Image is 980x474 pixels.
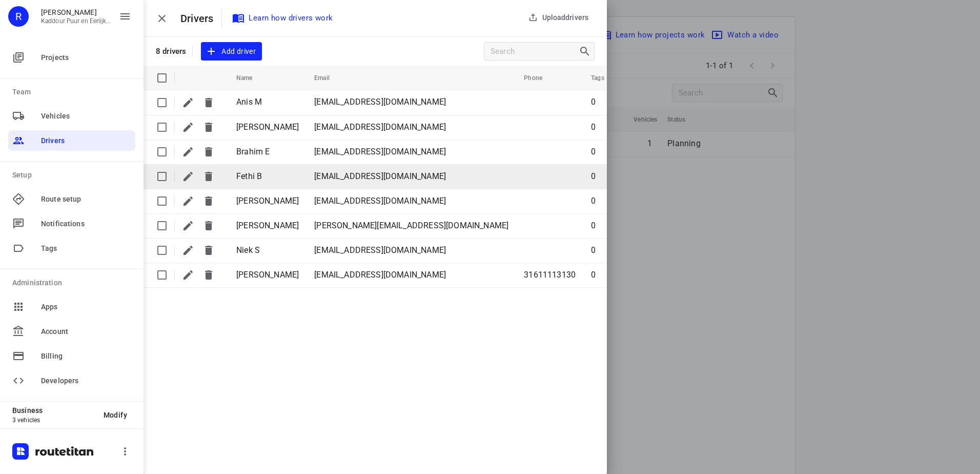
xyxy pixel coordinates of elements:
span: Delete [198,240,219,261]
button: Edit [178,265,198,285]
span: Fethi B [236,171,262,181]
span: 31611113130 [524,270,576,280]
p: Drivers [180,11,221,26]
button: Uploaddrivers [524,8,595,27]
span: Delete [198,92,219,113]
span: 0 [591,221,596,230]
span: Delete [198,142,219,162]
span: 0 [591,245,596,255]
span: Tags [41,243,131,254]
input: Search drivers [491,44,579,60]
span: Account [41,326,131,337]
p: Administration [12,278,135,288]
button: Edit [178,117,198,137]
span: Developers [41,376,131,386]
span: Billing [41,351,131,362]
p: Business [12,406,95,414]
span: Drivers [41,135,131,146]
span: 0 [591,147,596,156]
p: 3 vehicles [12,417,95,424]
span: Olivier S. [236,270,299,280]
span: Delete [198,117,219,137]
span: Anis M [236,97,262,107]
span: [EMAIL_ADDRESS][DOMAIN_NAME] [314,245,446,255]
span: Fetberriahe@gmail.com [314,171,446,181]
p: 8 drivers [156,47,186,56]
span: Anwar k. [236,122,299,132]
span: Route setup [41,194,131,205]
span: Delete [198,265,219,285]
span: Email [314,72,343,84]
span: Delete [198,191,219,211]
span: Delete [198,215,219,236]
span: Anwarkasmi@hotmail.com [314,122,446,132]
p: Team [12,87,135,97]
span: Jeffrey E [236,196,299,206]
span: Jermaine C [236,221,299,230]
p: Rachid Kaddour [41,8,111,16]
span: 0 [591,196,596,206]
p: Kaddour Puur en Eerlijk Vlees B.V. [41,17,111,25]
span: 0 [591,270,596,280]
div: Search [579,45,594,57]
span: [PERSON_NAME][EMAIL_ADDRESS][DOMAIN_NAME] [314,221,508,230]
span: anis.abdellatif@hotmail.com [314,97,446,107]
button: Edit [178,166,198,187]
span: Modify [104,411,127,419]
span: [EMAIL_ADDRESS][DOMAIN_NAME] [314,270,446,280]
span: 0 [591,97,596,107]
span: Add driver [207,45,256,58]
span: Delete [198,166,219,187]
span: Tags [591,72,618,84]
span: Learn how drivers work [234,11,333,25]
span: Apps [41,302,131,312]
button: Edit [178,142,198,162]
span: Name [236,72,266,84]
button: Edit [178,92,198,113]
button: Edit [178,215,198,236]
span: Notifications [41,219,131,229]
span: Phone [524,72,556,84]
span: 0 [591,171,596,181]
span: Niek S [236,245,260,255]
a: Learn how drivers work [230,9,337,27]
span: brahim_elcaid@live.nl [314,147,446,156]
span: Vehicles [41,111,131,122]
span: Upload drivers [528,12,588,23]
span: Projects [41,52,131,63]
span: Brahim E [236,147,270,156]
p: Setup [12,170,135,181]
button: Add driver [201,42,262,61]
button: Edit [178,240,198,261]
span: [EMAIL_ADDRESS][DOMAIN_NAME] [314,196,446,206]
div: R [8,6,29,27]
button: Edit [178,191,198,211]
span: 0 [591,122,596,132]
